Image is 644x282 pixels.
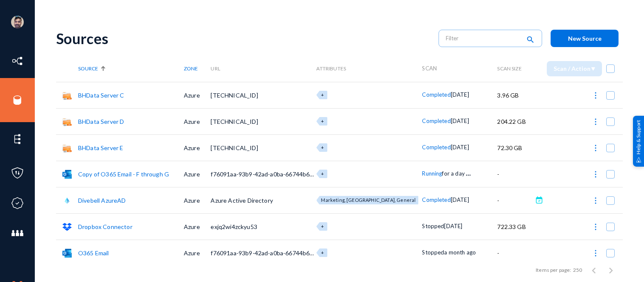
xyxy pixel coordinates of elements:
[78,249,109,257] a: O365 Email
[451,144,469,151] span: [DATE]
[422,91,450,98] span: Completed
[184,65,211,72] div: Zone
[321,223,324,229] span: +
[62,143,72,153] img: smb.png
[422,249,444,256] span: Stopped
[422,223,444,229] span: Stopped
[591,144,600,152] img: icon-more.svg
[469,167,471,177] span: .
[497,134,533,161] td: 72.30 GB
[466,167,467,177] span: .
[573,266,582,274] div: 250
[211,144,258,151] span: [TECHNICAL_ID]
[62,170,72,179] img: o365mail.svg
[636,157,641,162] img: help_support.svg
[422,65,437,72] span: Scan
[78,223,132,230] a: Dropbox Connector
[591,249,600,257] img: icon-more.svg
[184,108,211,134] td: Azure
[211,170,326,178] span: f76091aa-93b9-42ad-a0ba-66744b65c468
[11,94,24,106] img: icon-sources.svg
[78,144,123,151] a: BHData Server E
[11,16,24,28] img: ACg8ocK1ZkZ6gbMmCU1AeqPIsBvrTWeY1xNXvgxNjkUXxjcqAiPEIvU=s96-c
[62,117,72,126] img: smb.png
[497,161,533,187] td: -
[497,213,533,240] td: 722.33 GB
[602,262,619,279] button: Next page
[11,55,24,67] img: icon-inventory.svg
[442,170,464,177] span: for a day
[591,91,600,100] img: icon-more.svg
[568,35,602,42] span: New Source
[585,262,602,279] button: Previous page
[316,65,346,72] span: Attributes
[62,248,72,258] img: o365mail.svg
[184,240,211,266] td: Azure
[321,92,324,98] span: +
[78,92,124,99] a: BHData Server C
[497,240,533,266] td: -
[62,196,72,205] img: azuread.png
[78,170,169,178] a: Copy of O365 Email - F through G
[591,170,600,179] img: icon-more.svg
[525,34,535,46] mat-icon: search
[11,133,24,145] img: icon-elements.svg
[78,118,124,125] a: BHData Server D
[211,65,220,72] span: URL
[321,197,416,203] span: Marketing, [GEOGRAPHIC_DATA], General
[184,187,211,213] td: Azure
[184,82,211,108] td: Azure
[321,250,324,255] span: +
[422,117,450,124] span: Completed
[211,223,257,230] span: exjq2wi4zckyu53
[211,197,273,204] span: Azure Active Directory
[184,65,198,72] span: Zone
[78,65,184,72] div: Source
[633,115,644,166] div: Help & Support
[591,196,600,205] img: icon-more.svg
[551,30,619,47] button: New Source
[211,92,258,99] span: [TECHNICAL_ID]
[11,167,24,179] img: icon-policies.svg
[422,144,450,151] span: Completed
[11,227,24,240] img: icon-members.svg
[451,91,469,98] span: [DATE]
[78,197,126,204] a: Divebell AzureAD
[11,197,24,209] img: icon-compliance.svg
[444,223,462,229] span: [DATE]
[444,249,476,256] span: a month ago
[591,117,600,126] img: icon-more.svg
[62,222,72,232] img: dropbox.svg
[446,32,520,45] input: Filter
[184,161,211,187] td: Azure
[451,117,469,124] span: [DATE]
[62,91,72,100] img: smb.png
[497,108,533,134] td: 204.22 GB
[591,223,600,231] img: icon-more.svg
[422,170,442,177] span: Running
[451,196,469,203] span: [DATE]
[497,65,521,72] span: Scan Size
[497,82,533,108] td: 3.96 GB
[211,118,258,125] span: [TECHNICAL_ID]
[184,134,211,161] td: Azure
[211,249,326,257] span: f76091aa-93b9-42ad-a0ba-66744b65c468
[497,187,533,213] td: -
[321,171,324,176] span: +
[321,118,324,124] span: +
[536,266,571,274] div: Items per page:
[422,196,450,203] span: Completed
[56,30,430,47] div: Sources
[321,145,324,150] span: +
[467,167,469,177] span: .
[184,213,211,240] td: Azure
[78,65,98,72] span: Source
